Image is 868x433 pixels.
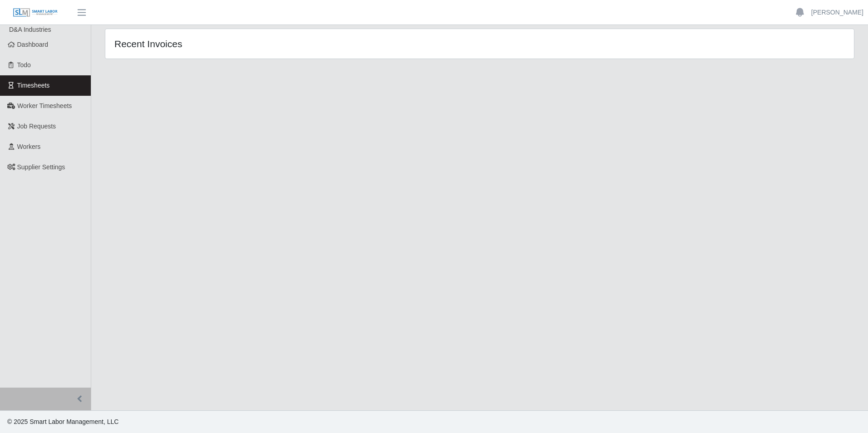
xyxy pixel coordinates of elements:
span: Dashboard [17,41,49,48]
span: Timesheets [17,82,50,89]
span: Worker Timesheets [17,102,72,109]
span: Workers [17,143,41,150]
span: © 2025 Smart Labor Management, LLC [7,418,118,425]
h4: Recent Invoices [114,38,411,49]
span: Supplier Settings [17,163,65,171]
span: Job Requests [17,123,56,130]
span: Todo [17,61,31,69]
span: D&A Industries [9,26,51,33]
img: SLM Logo [13,8,58,18]
a: [PERSON_NAME] [811,8,863,17]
